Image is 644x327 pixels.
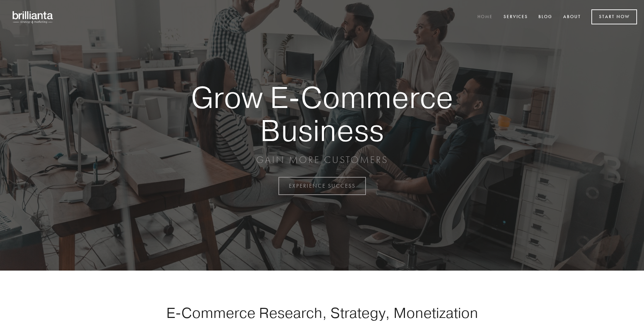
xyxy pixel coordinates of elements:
a: Services [499,11,532,23]
a: Blog [534,11,557,23]
a: Start Now [591,9,637,24]
strong: Grow E-Commerce Business [167,81,477,147]
p: GAIN MORE CUSTOMERS [167,154,477,166]
h1: E-Commerce Research, Strategy, Monetization [144,304,500,321]
a: About [559,11,585,23]
a: EXPERIENCE SUCCESS [278,177,366,195]
img: brillianta - research, strategy, marketing [7,7,59,27]
a: Home [473,11,497,23]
